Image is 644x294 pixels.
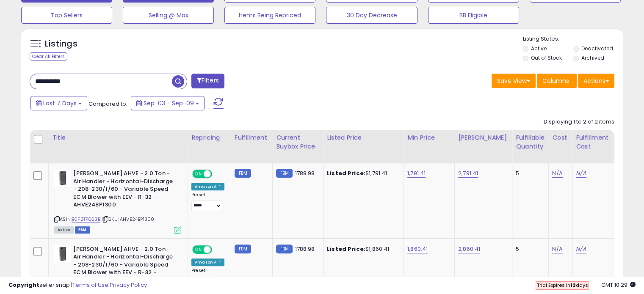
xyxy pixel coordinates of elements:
div: ASIN: [54,170,181,232]
span: FBM [75,226,90,234]
label: Deactivated [581,45,613,52]
div: Title [52,133,184,142]
span: | SKU: AHVE24BP1300 [102,216,154,223]
div: Listed Price [327,133,400,142]
button: Filters [191,74,224,88]
div: Cost [552,133,569,142]
span: Last 7 Days [43,99,77,107]
button: 30 Day Decrease [326,7,417,24]
div: Repricing [191,133,227,142]
p: Listing States: [523,35,623,43]
span: 1788.98 [295,245,315,253]
div: Displaying 1 to 2 of 2 items [544,118,614,126]
span: Columns [542,77,569,85]
a: Privacy Policy [110,281,147,289]
div: 5 [516,170,542,177]
div: Fulfillment Cost [576,133,608,151]
button: BB Eligible [428,7,519,24]
span: ON [193,170,204,178]
div: Preset: [191,268,224,287]
div: seller snap | | [8,281,147,289]
a: N/A [552,169,562,178]
span: ON [193,246,204,253]
button: Columns [537,74,577,88]
img: 119AzLdxRaL._SL40_.jpg [54,170,71,187]
div: Amazon AI * [191,258,224,266]
button: Actions [578,74,614,88]
span: Compared to: [88,100,127,108]
div: Fulfillment [235,133,269,142]
small: FBM [276,245,293,253]
span: OFF [211,170,224,178]
a: 1,860.41 [407,245,428,253]
div: Min Price [407,133,451,142]
label: Out of Stock [531,54,562,61]
b: Listed Price: [327,169,365,177]
a: B0F2TFQS3B [72,216,100,223]
button: Last 7 Days [30,96,87,110]
a: N/A [552,245,562,253]
button: Top Sellers [21,7,112,24]
small: FBM [276,169,293,178]
b: [PERSON_NAME] AHVE - 2.0 Ton - Air Handler - Horizontal-Discharge - 208-230/1/60 - Variable Speed... [73,245,176,287]
div: $1,791.41 [327,170,397,177]
button: Sep-03 - Sep-09 [131,96,205,110]
span: Sep-03 - Sep-09 [144,99,194,107]
div: Preset: [191,192,224,211]
a: 2,791.41 [458,169,478,178]
div: Current Buybox Price [276,133,320,151]
b: Listed Price: [327,245,365,253]
div: Fulfillable Quantity [516,133,545,151]
strong: Copyright [8,281,39,289]
small: FBM [235,169,251,178]
small: FBM [235,245,251,253]
a: N/A [576,245,586,253]
b: [PERSON_NAME] AHVE - 2.0 Ton - Air Handler - Horizontal-Discharge - 208-230/1/60 - Variable Speed... [73,170,176,211]
span: OFF [211,246,224,253]
a: N/A [576,169,586,178]
a: Terms of Use [72,281,108,289]
span: 2025-09-17 10:29 GMT [601,281,636,289]
div: [PERSON_NAME] [458,133,509,142]
span: Trial Expires in days [536,282,588,289]
a: 2,860.41 [458,245,480,253]
label: Archived [581,54,604,61]
span: All listings currently available for purchase on Amazon [54,226,74,234]
button: Save View [492,74,536,88]
h5: Listings [45,38,77,50]
span: 1788.98 [295,169,315,177]
button: Items Being Repriced [224,7,315,24]
label: Active [531,45,547,52]
div: Clear All Filters [30,52,67,60]
div: Amazon AI * [191,183,224,190]
button: Selling @ Max [123,7,214,24]
b: 13 [570,282,575,289]
div: $1,860.41 [327,245,397,253]
div: 5 [516,245,542,253]
a: 1,791.41 [407,169,426,178]
img: 119AzLdxRaL._SL40_.jpg [54,245,71,262]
